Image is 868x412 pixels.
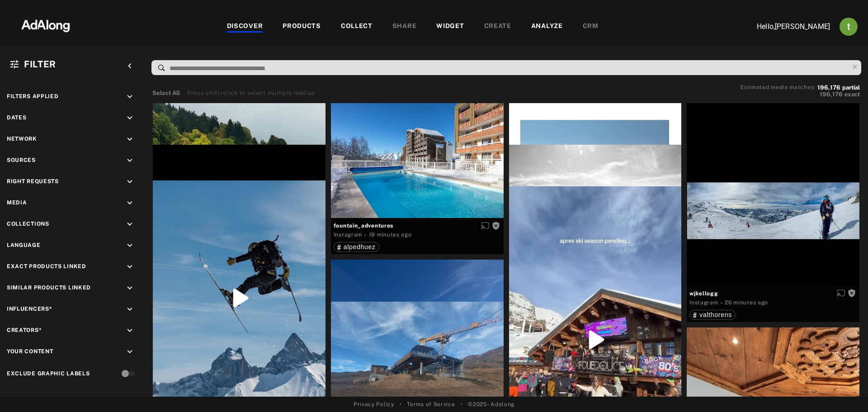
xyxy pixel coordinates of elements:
div: valthorens [693,312,732,318]
span: • [400,400,402,408]
i: keyboard_arrow_down [125,177,135,187]
i: keyboard_arrow_down [125,262,135,272]
i: keyboard_arrow_down [125,304,135,314]
button: 196,176partial [817,85,860,90]
span: valthorens [699,311,732,318]
span: wjkellogg [689,289,857,298]
div: Press shift+click to select multiple medias [187,89,315,98]
span: Language [7,242,41,248]
span: Influencers* [7,306,52,312]
span: • [461,400,463,408]
span: fountain_adventures [334,222,501,230]
span: 196,176 [817,84,840,91]
div: CRM [583,21,599,32]
img: 63233d7d88ed69de3c212112c67096b6.png [6,11,85,38]
span: Creators* [7,327,42,333]
button: Account settings [837,15,860,38]
i: keyboard_arrow_down [125,283,135,293]
i: keyboard_arrow_down [125,198,135,208]
span: Sources [7,157,36,163]
span: Filters applied [7,93,59,99]
span: Network [7,136,37,142]
i: keyboard_arrow_down [125,241,135,251]
span: Collections [7,221,49,227]
div: alpedhuez [337,244,376,250]
span: Similar Products Linked [7,284,91,291]
span: © 2025 - Adalong [468,400,514,408]
button: Select All [152,89,180,98]
span: Your Content [7,348,53,355]
span: Right Requests [7,178,59,185]
div: CREATE [484,21,511,32]
i: keyboard_arrow_down [125,113,135,123]
button: 196,176exact [741,90,860,99]
div: SHARE [392,21,417,32]
div: ANALYZE [531,21,563,32]
img: ACg8ocJj1Mp6hOb8A41jL1uwSMxz7God0ICt0FEFk954meAQ=s96-c [840,18,858,36]
span: Rights not requested [848,290,856,296]
div: Instagram [334,231,362,239]
time: 2025-10-09T13:24:05.000Z [725,299,768,306]
span: · [721,299,723,307]
i: keyboard_arrow_down [125,156,135,166]
div: Exclude Graphic Labels [7,369,90,378]
i: keyboard_arrow_down [125,134,135,144]
span: alpedhuez [344,243,376,251]
i: keyboard_arrow_down [125,92,135,102]
span: Exact Products Linked [7,263,86,270]
span: Estimated media matches: [741,84,816,90]
button: Enable diffusion on this media [834,289,848,298]
i: keyboard_arrow_down [125,219,135,229]
time: 2025-10-09T13:30:29.000Z [369,232,412,238]
button: Enable diffusion on this media [478,221,492,230]
span: Rights not requested [492,222,500,228]
span: · [364,232,367,239]
a: Terms of Service [407,400,455,408]
span: Filter [24,59,56,70]
i: keyboard_arrow_left [125,61,135,71]
i: keyboard_arrow_down [125,326,135,336]
div: PRODUCTS [283,21,321,32]
div: Instagram [689,298,718,307]
i: keyboard_arrow_down [125,347,135,357]
span: 196,176 [820,91,843,98]
div: DISCOVER [227,21,263,32]
span: Media [7,199,27,206]
div: WIDGET [436,21,464,32]
div: COLLECT [341,21,373,32]
a: Privacy Policy [354,400,394,408]
span: Dates [7,114,27,121]
p: Hello, [PERSON_NAME] [740,21,830,32]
